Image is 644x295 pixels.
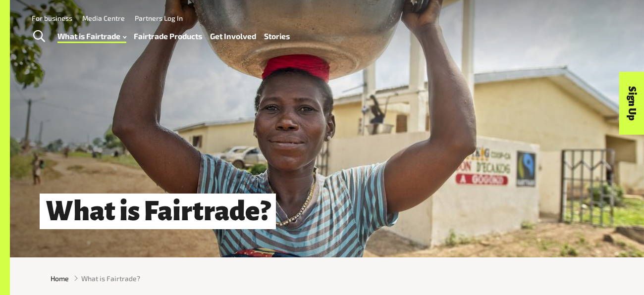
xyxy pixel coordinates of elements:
[40,194,276,229] h1: What is Fairtrade?
[81,273,140,284] span: What is Fairtrade?
[578,12,616,54] img: Fairtrade Australia New Zealand logo
[51,273,69,284] a: Home
[135,14,183,22] a: Partners Log In
[264,29,290,44] a: Stories
[57,29,126,44] a: What is Fairtrade
[32,14,72,22] a: For business
[27,24,51,49] a: Toggle Search
[134,29,202,44] a: Fairtrade Products
[210,29,256,44] a: Get Involved
[82,14,125,22] a: Media Centre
